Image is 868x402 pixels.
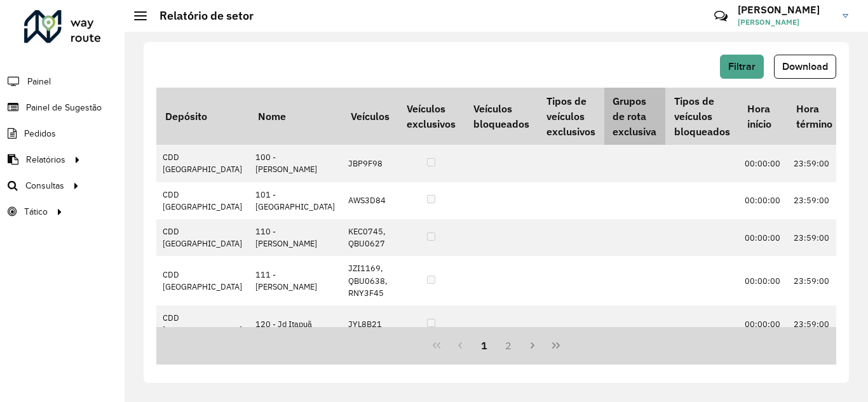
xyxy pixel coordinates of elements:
[249,182,342,219] td: 101 - [GEOGRAPHIC_DATA]
[342,182,398,219] td: AWS3D84
[156,305,249,342] td: CDD [GEOGRAPHIC_DATA]
[738,88,787,145] th: Hora início
[249,145,342,182] td: 100 - [PERSON_NAME]
[787,182,841,219] td: 23:59:00
[24,205,48,218] span: Tático
[787,305,841,342] td: 23:59:00
[249,88,342,145] th: Nome
[738,256,787,305] td: 00:00:00
[520,333,545,358] button: Next Page
[604,88,665,145] th: Grupos de rota exclusiva
[465,88,538,145] th: Veículos bloqueados
[538,88,604,145] th: Tipos de veículos exclusivos
[738,182,787,219] td: 00:00:00
[156,256,249,305] td: CDD [GEOGRAPHIC_DATA]
[496,333,520,358] button: 2
[720,55,764,79] button: Filtrar
[156,145,249,182] td: CDD [GEOGRAPHIC_DATA]
[544,333,568,358] button: Last Page
[25,179,64,192] span: Consultas
[24,127,56,140] span: Pedidos
[398,88,464,145] th: Veículos exclusivos
[342,305,398,342] td: JYL8B21
[249,305,342,342] td: 120 - Jd Itapuã
[26,153,65,166] span: Relatórios
[147,9,254,23] h2: Relatório de setor
[787,256,841,305] td: 23:59:00
[738,219,787,256] td: 00:00:00
[665,88,738,145] th: Tipos de veículos bloqueados
[728,61,756,72] span: Filtrar
[738,4,833,16] h3: [PERSON_NAME]
[782,61,828,72] span: Download
[787,145,841,182] td: 23:59:00
[342,256,398,305] td: JZI1169, QBU0638, RNY3F45
[156,88,249,145] th: Depósito
[787,219,841,256] td: 23:59:00
[342,145,398,182] td: JBP9F98
[249,219,342,256] td: 110 - [PERSON_NAME]
[774,55,836,79] button: Download
[156,219,249,256] td: CDD [GEOGRAPHIC_DATA]
[249,256,342,305] td: 111 - [PERSON_NAME]
[472,333,496,358] button: 1
[27,75,51,88] span: Painel
[26,101,102,114] span: Painel de Sugestão
[342,88,398,145] th: Veículos
[738,305,787,342] td: 00:00:00
[342,219,398,256] td: KEC0745, QBU0627
[787,88,841,145] th: Hora término
[707,3,735,30] a: Contato Rápido
[738,17,833,28] span: [PERSON_NAME]
[738,145,787,182] td: 00:00:00
[156,182,249,219] td: CDD [GEOGRAPHIC_DATA]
